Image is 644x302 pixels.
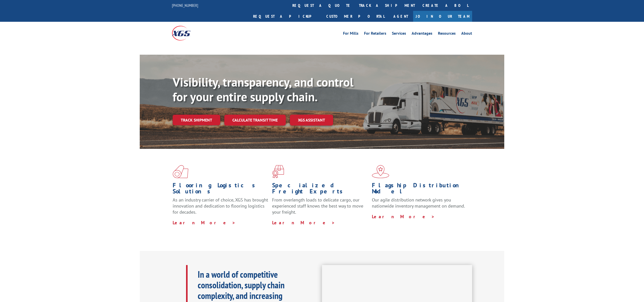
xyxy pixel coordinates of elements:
span: As an industry carrier of choice, XGS has brought innovation and dedication to flooring logistics... [173,197,268,215]
img: xgs-icon-total-supply-chain-intelligence-red [173,165,188,178]
a: Request a pickup [249,11,323,22]
a: Calculate transit time [224,115,286,126]
a: Services [392,31,406,37]
a: Advantages [412,31,432,37]
h1: Specialized Freight Experts [272,182,368,197]
a: Learn More > [372,214,435,219]
a: Track shipment [173,115,220,125]
a: Agent [388,11,413,22]
a: For Mills [343,31,358,37]
a: About [461,31,472,37]
a: Join Our Team [413,11,472,22]
a: [PHONE_NUMBER] [172,3,198,8]
h1: Flagship Distribution Model [372,182,468,197]
span: Our agile distribution network gives you nationwide inventory management on demand. [372,197,465,209]
a: Customer Portal [323,11,388,22]
p: From overlength loads to delicate cargo, our experienced staff knows the best way to move your fr... [272,197,368,219]
a: For Retailers [364,31,386,37]
img: xgs-icon-flagship-distribution-model-red [372,165,389,178]
b: Visibility, transparency, and control for your entire supply chain. [173,74,353,105]
a: Learn More > [272,220,335,226]
a: Resources [438,31,456,37]
img: xgs-icon-focused-on-flooring-red [272,165,284,178]
h1: Flooring Logistics Solutions [173,182,268,197]
a: XGS ASSISTANT [290,115,333,126]
a: Learn More > [173,220,236,226]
